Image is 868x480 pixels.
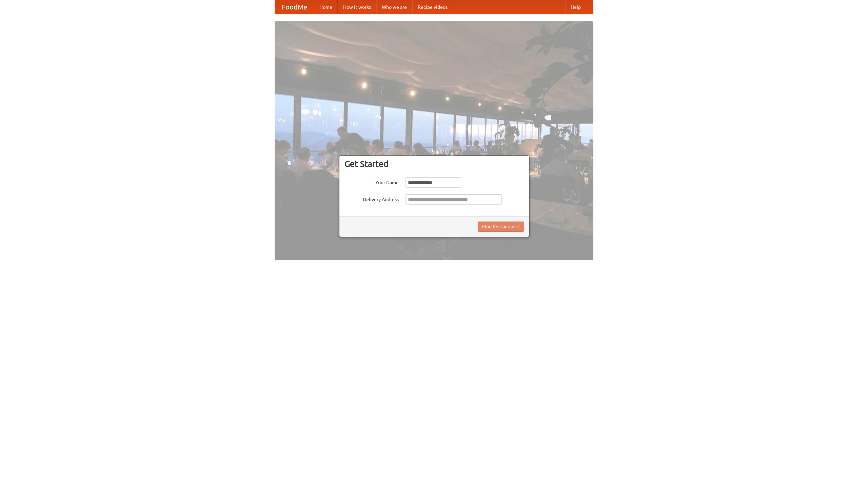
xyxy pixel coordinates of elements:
a: Home [314,0,338,14]
a: Who we are [376,0,412,14]
a: Help [565,0,586,14]
label: Delivery Address [344,194,399,203]
a: How it works [338,0,376,14]
a: Recipe videos [412,0,453,14]
a: FoodMe [275,0,314,14]
label: Your Name [344,177,399,186]
h3: Get Started [344,159,524,169]
button: Find Restaurants! [478,222,524,232]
